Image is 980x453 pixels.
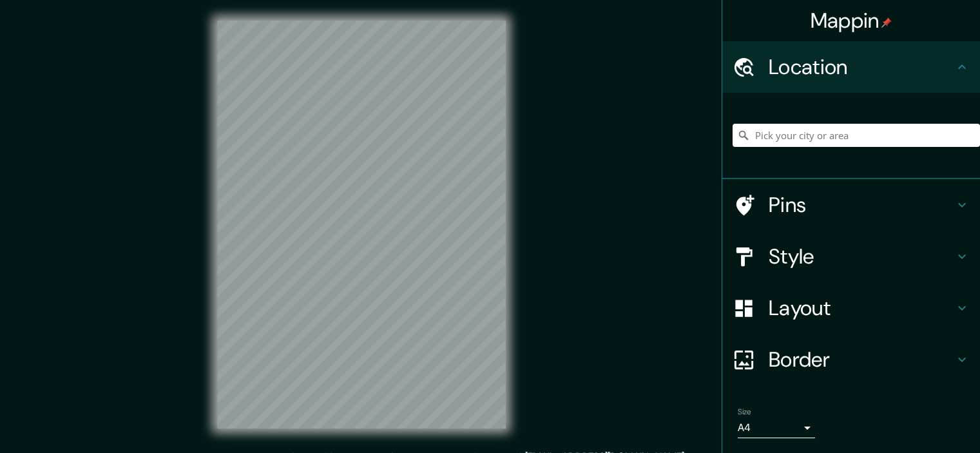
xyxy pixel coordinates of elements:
div: Pins [722,179,980,231]
h4: Mappin [811,8,892,34]
div: Style [722,231,980,282]
div: Border [722,334,980,385]
div: Location [722,41,980,93]
h4: Border [769,347,954,372]
img: pin-icon.png [881,17,892,28]
h4: Location [769,54,954,80]
label: Size [738,407,751,418]
h4: Pins [769,192,954,218]
div: Layout [722,282,980,334]
input: Pick your city or area [733,124,980,147]
h4: Layout [769,295,954,321]
div: A4 [738,418,815,438]
canvas: Map [217,21,506,429]
h4: Style [769,244,954,269]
